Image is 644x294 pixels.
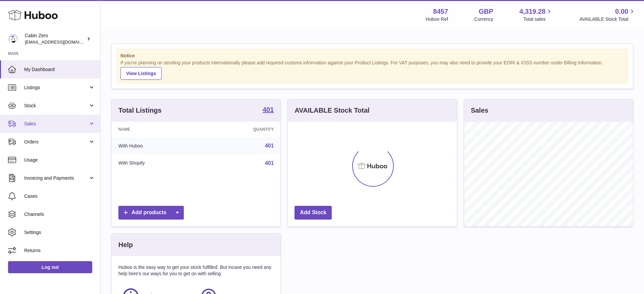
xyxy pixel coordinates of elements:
td: With Shopify [112,155,203,172]
span: AVAILABLE Stock Total [579,16,636,22]
span: Orders [24,139,88,145]
a: 401 [265,160,274,166]
th: Quantity [203,122,280,137]
div: If you're planning on sending your products internationally please add required customs informati... [120,60,624,80]
p: Huboo is the easy way to get your stock fulfilled. But incase you need any help here's our ways f... [118,264,274,277]
span: Cases [24,193,95,199]
span: Settings [24,229,95,236]
span: Sales [24,121,88,127]
strong: Notice [120,53,624,59]
span: My Dashboard [24,66,95,73]
strong: 8457 [433,7,448,16]
h3: Total Listings [118,106,162,115]
span: 4,319.28 [520,7,546,16]
th: Name [112,122,203,137]
img: huboo@cabinzero.com [8,34,18,44]
a: View Listings [120,67,162,80]
div: Currency [474,16,493,22]
span: 0.00 [615,7,628,16]
span: Listings [24,84,88,91]
span: [EMAIL_ADDRESS][DOMAIN_NAME] [25,39,99,45]
h3: Help [118,240,133,249]
a: 4,319.28 Total sales [520,7,553,22]
span: Usage [24,157,95,163]
span: Returns [24,247,95,254]
a: 0.00 AVAILABLE Stock Total [579,7,636,22]
span: Invoicing and Payments [24,175,88,181]
div: Huboo Ref [426,16,448,22]
strong: GBP [479,7,493,16]
span: Channels [24,211,95,218]
a: 401 [265,143,274,149]
td: With Huboo [112,137,203,155]
h3: AVAILABLE Stock Total [294,106,369,115]
strong: 401 [263,106,274,113]
div: Cabin Zero [25,33,85,45]
h3: Sales [471,106,488,115]
a: Add products [118,206,184,220]
a: 401 [263,106,274,114]
a: Log out [8,261,92,273]
span: Stock [24,103,88,109]
a: Add Stock [294,206,332,220]
span: Total sales [523,16,553,22]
